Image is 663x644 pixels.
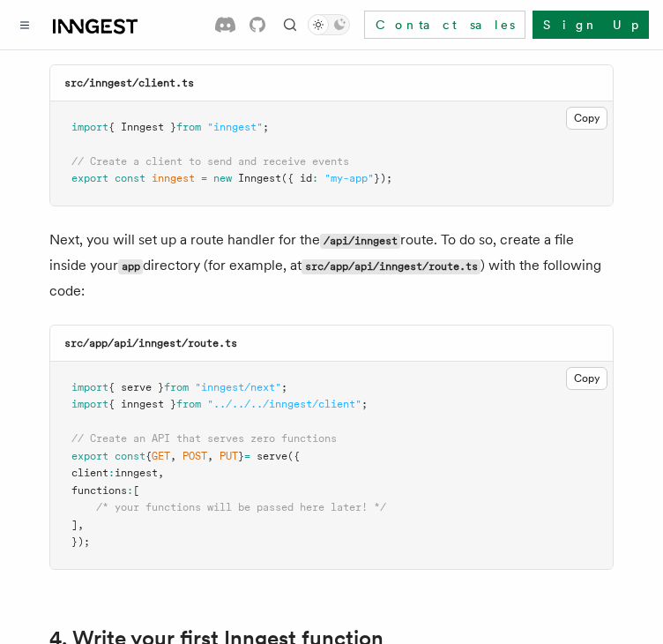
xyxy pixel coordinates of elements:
[108,121,176,133] span: { Inngest }
[127,484,133,497] span: :
[566,367,607,390] button: Copy
[152,172,195,184] span: inngest
[71,155,349,168] span: // Create a client to send and receive events
[115,450,145,462] span: const
[201,172,207,184] span: =
[71,519,78,531] span: ]
[287,450,300,462] span: ({
[71,467,108,479] span: client
[263,121,269,133] span: ;
[170,450,176,462] span: ,
[71,172,108,184] span: export
[108,381,164,393] span: { serve }
[118,259,143,274] code: app
[96,501,386,513] span: /* your functions will be passed here later! */
[183,450,207,462] span: POST
[108,398,176,410] span: { inngest }
[308,14,350,35] button: Toggle dark mode
[533,11,649,39] a: Sign Up
[71,484,127,497] span: functions
[207,121,263,133] span: "inngest"
[49,228,614,303] p: Next, you will set up a route handler for the route. To do so, create a file inside your director...
[71,535,90,548] span: });
[145,450,152,462] span: {
[320,234,400,249] code: /api/inngest
[176,398,201,410] span: from
[71,121,108,133] span: import
[281,172,312,184] span: ({ id
[361,398,368,410] span: ;
[374,172,392,184] span: });
[71,381,108,393] span: import
[279,14,301,35] button: Find something...
[213,172,232,184] span: new
[71,450,108,462] span: export
[78,519,84,531] span: ,
[257,450,287,462] span: serve
[108,467,115,479] span: :
[164,381,189,393] span: from
[238,172,281,184] span: Inngest
[152,450,170,462] span: GET
[324,172,374,184] span: "my-app"
[71,398,108,410] span: import
[281,381,287,393] span: ;
[207,398,361,410] span: "../../../inngest/client"
[207,450,213,462] span: ,
[133,484,139,497] span: [
[71,432,337,445] span: // Create an API that serves zero functions
[176,121,201,133] span: from
[244,450,250,462] span: =
[14,14,35,35] button: Toggle navigation
[158,467,164,479] span: ,
[312,172,318,184] span: :
[302,259,480,274] code: src/app/api/inngest/route.ts
[220,450,238,462] span: PUT
[115,467,158,479] span: inngest
[195,381,281,393] span: "inngest/next"
[115,172,145,184] span: const
[566,107,607,130] button: Copy
[64,77,194,89] code: src/inngest/client.ts
[364,11,525,39] a: Contact sales
[238,450,244,462] span: }
[64,337,237,349] code: src/app/api/inngest/route.ts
